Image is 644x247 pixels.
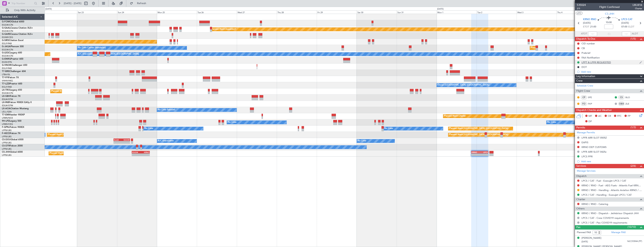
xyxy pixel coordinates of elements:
[2,45,24,48] a: G-JAGAPhenom 300
[576,89,590,93] span: Flight Crew
[2,83,10,85] span: T7-LZZI
[117,10,157,14] div: Sun 24
[2,139,11,141] span: CS-DOU
[628,114,630,118] span: FP
[158,138,174,144] div: A/C Unavailable
[48,132,107,138] div: Planned Maint [GEOGRAPHIC_DATA] ([GEOGRAPHIC_DATA])
[2,95,10,97] span: LX-GBH
[2,36,13,39] a: EGNR/CEG
[2,98,13,101] a: EDLW/DTM
[577,84,593,88] a: Schedule Crew
[2,95,20,97] a: LX-GBHFalcon 7X
[576,174,587,178] span: Dispatch
[2,45,11,48] span: G-JAGA
[618,102,624,106] div: OBX
[477,10,517,14] div: Tue 2
[582,56,600,59] div: FAA Notification
[577,7,586,10] span: 2/5
[211,27,236,32] div: Planned Maint Dusseldorf
[50,151,109,156] div: Planned Maint [GEOGRAPHIC_DATA] ([GEOGRAPHIC_DATA])
[582,240,588,243] span: [DATE]
[577,131,595,135] a: Manage Permits
[158,107,175,113] div: No Crew Sabadell
[630,37,636,41] span: (1/5)
[630,164,636,168] span: (2/6)
[588,102,596,105] a: FKP
[114,141,122,143] div: -
[2,89,10,91] span: LX-TRO
[2,58,11,60] span: G-ENRG
[625,96,634,99] a: BLO
[472,151,480,153] div: KRNO
[480,151,488,153] div: LPCS
[621,21,629,25] span: [DATE]
[582,193,632,196] a: LPCS / CAT - Handling - Execujet LPCS / CAT
[384,126,393,131] div: No Crew
[2,70,26,73] a: T7-BREChallenger 604
[2,139,23,141] a: CS-DOUGlobal 6500
[582,155,593,158] div: LPCS PPR
[582,216,629,220] a: LPCS / CAT - Crew COVID19 requirements
[621,25,627,29] span: 07:00
[2,55,13,57] a: EGGW/LTN
[581,70,642,73] div: Add new
[582,189,642,192] a: KRNO / RNO - Handling - Atlantic Aviation KRNO / RNO
[583,18,596,21] span: KRNO RNO
[633,7,642,10] span: Charter
[576,11,582,15] button: UTC
[141,154,149,156] div: -
[2,64,27,66] a: G-VNORChallenger 650
[2,48,13,51] a: EGGW/LTN
[2,104,13,107] a: EDLW/DTM
[576,126,585,130] span: Permits
[598,114,602,118] span: AC
[78,45,106,51] div: No Crew Cannes (Mandelieu)
[582,221,627,224] a: LPCS / CAT - Pax COVID19 requirements
[611,231,626,234] a: Manage PAX
[449,132,508,138] div: Planned Maint [GEOGRAPHIC_DATA] ([GEOGRAPHIC_DATA])
[2,151,10,153] span: CS-JHH
[2,27,33,29] a: G-GAALCessna Citation XLS+
[438,82,489,88] div: Owner [GEOGRAPHIC_DATA] ([GEOGRAPHIC_DATA])
[582,179,626,182] a: LPCS / CAT - Fuel - Execujet LPCS / CAT
[237,10,277,14] div: Wed 27
[2,145,23,147] a: CS-DTRFalcon 2000
[2,39,23,42] a: G-SIRSCitation Excel
[2,132,20,135] a: F-HECDFalcon 7X
[2,114,9,116] span: T7-EMI
[122,141,130,143] div: -
[2,67,12,70] a: EGLF/FAB
[134,2,150,5] span: Refresh
[582,136,607,139] div: LPFR ARR SLOT 0505Z
[2,135,12,138] a: LFPB/LBG
[2,154,12,157] a: LFPB/LBG
[2,86,12,88] a: EGLF/FAB
[144,126,153,131] div: No Crew
[583,25,589,29] span: ETOT
[582,145,606,149] div: KRNO DEP CUSTOMS
[2,132,10,135] span: F-HECD
[583,21,591,25] span: [DATE]
[37,10,77,14] div: Fri 22
[606,21,612,24] span: 10:00
[2,64,11,66] span: G-VNOR
[582,141,588,144] div: EAPIS
[277,10,317,14] div: Thu 28
[605,12,614,16] span: CS-JHH
[621,18,632,21] span: LPCS CAT
[132,154,141,156] div: -
[617,114,621,118] span: FFC
[141,151,149,153] div: KRNO
[444,113,466,119] div: Planned Maint Chester
[582,51,590,55] div: Prebrief
[2,117,13,119] a: LFMN/NCE
[4,7,41,13] button: Only With Activity
[632,32,638,36] span: ALDT
[157,10,197,14] div: Mon 25
[2,27,11,29] span: G-GAAL
[2,33,33,35] a: G-GARECessna Citation XLS+
[2,33,11,35] span: G-GARE
[2,148,12,150] a: LFPB/LBG
[582,47,585,50] div: CB
[557,10,597,14] div: Thu 4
